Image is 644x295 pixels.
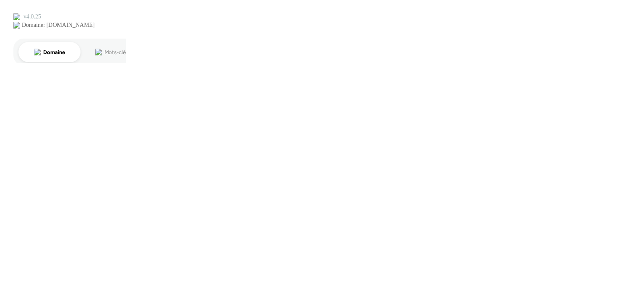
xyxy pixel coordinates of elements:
div: Domaine [43,50,65,55]
img: tab_keywords_by_traffic_grey.svg [95,49,102,55]
div: v 4.0.25 [23,13,41,20]
img: website_grey.svg [13,22,20,29]
div: Domaine: [DOMAIN_NAME] [22,22,95,29]
img: logo_orange.svg [13,13,20,20]
div: Mots-clés [104,50,128,55]
img: tab_domain_overview_orange.svg [34,49,41,55]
